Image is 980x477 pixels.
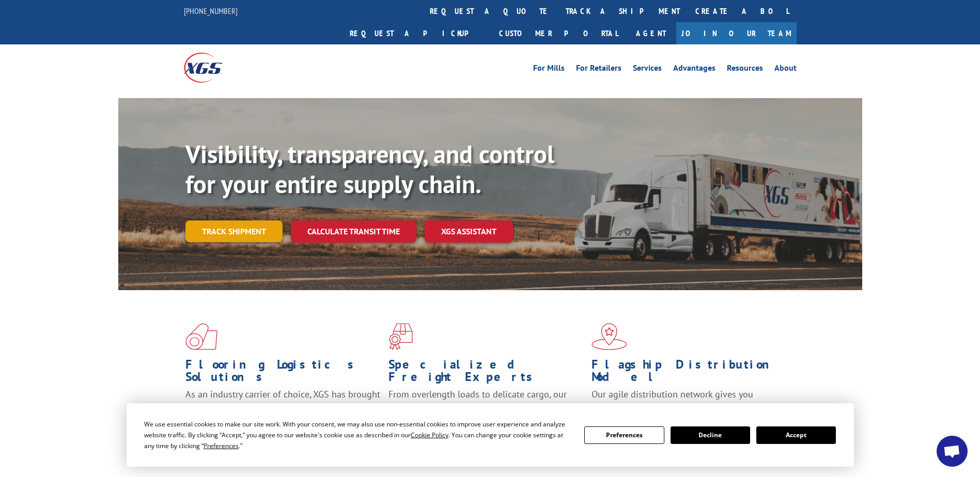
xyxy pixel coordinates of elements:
b: Visibility, transparency, and control for your entire supply chain. [185,138,554,200]
button: Decline [671,426,750,444]
h1: Specialized Freight Experts [388,358,584,388]
a: Track shipment [185,220,283,242]
span: Preferences [204,441,239,450]
a: For Retailers [576,64,621,75]
a: [PHONE_NUMBER] [184,6,238,16]
a: Calculate transit time [291,220,416,243]
a: For Mills [533,64,565,75]
img: xgs-icon-flagship-distribution-model-red [592,323,627,350]
img: xgs-icon-focused-on-flooring-red [388,323,413,350]
a: Resources [727,64,763,75]
div: Cookie Consent Prompt [127,403,854,467]
button: Preferences [584,426,664,444]
h1: Flooring Logistics Solutions [185,358,381,388]
a: Customer Portal [491,22,626,44]
a: Services [633,64,662,75]
a: XGS ASSISTANT [425,220,513,243]
img: xgs-icon-total-supply-chain-intelligence-red [185,323,217,350]
span: Our agile distribution network gives you nationwide inventory management on demand. [592,388,782,412]
button: Accept [756,426,836,444]
p: From overlength loads to delicate cargo, our experienced staff knows the best way to move your fr... [388,388,584,434]
div: We use essential cookies to make our site work. With your consent, we may also use non-essential ... [144,419,572,451]
a: Advantages [673,64,715,75]
a: Agent [626,22,676,44]
div: Open chat [937,436,968,467]
span: As an industry carrier of choice, XGS has brought innovation and dedication to flooring logistics... [185,388,380,425]
a: Join Our Team [676,22,797,44]
span: Cookie Policy [411,431,448,439]
a: Request a pickup [342,22,491,44]
h1: Flagship Distribution Model [592,358,787,388]
a: About [774,64,797,75]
